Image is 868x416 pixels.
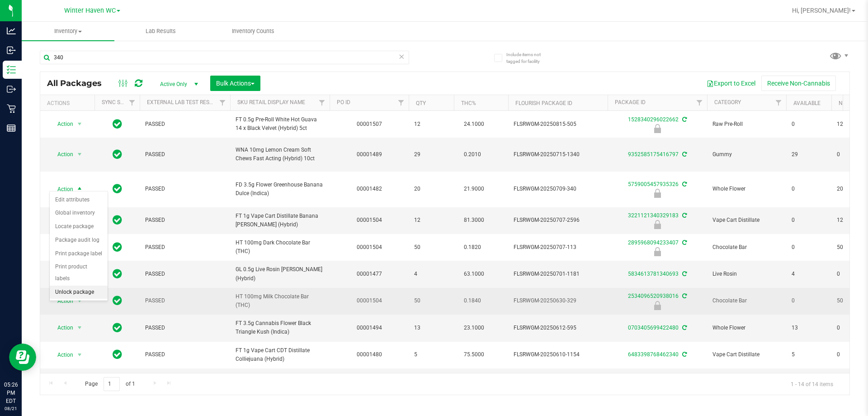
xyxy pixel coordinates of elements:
[606,301,708,310] div: Newly Received
[414,270,448,278] span: 4
[113,214,122,226] span: In Sync
[74,118,85,130] span: select
[712,120,781,129] span: Raw Pre-Roll
[113,321,122,334] span: In Sync
[77,377,142,391] span: Page of 1
[145,350,225,359] span: PASSED
[514,324,602,332] span: FLSRWGM-20250612-595
[64,7,116,14] span: Winter Haven WC
[50,286,108,299] li: Unlock package
[337,99,350,105] a: PO ID
[49,183,74,196] span: Action
[681,271,687,277] span: Sync from Compliance System
[236,292,324,310] span: HT 100mg Milk Chocolate Bar (THC)
[22,22,114,41] a: Inventory
[236,346,324,363] span: FT 1g Vape Cart CDT Distillate Colliejuana (Hybrid)
[514,296,602,305] span: FLSRWGM-20250630-329
[49,295,74,307] span: Action
[628,325,679,331] a: 0703405699422480
[147,99,218,105] a: External Lab Test Result
[506,51,552,65] span: Include items not tagged for facility
[514,350,602,359] span: FLSRWGM-20250610-1154
[145,216,225,225] span: PASSED
[236,319,324,336] span: FT 3.5g Cannabis Flower Black Triangle Kush (Indica)
[357,217,382,223] a: 00001504
[113,182,122,195] span: In Sync
[712,324,781,332] span: Whole Flower
[681,116,687,123] span: Sync from Compliance System
[220,27,287,35] span: Inventory Counts
[514,185,602,193] span: FLSRWGM-20250709-340
[792,243,826,252] span: 0
[236,115,324,133] span: FT 0.5g Pre-Roll White Hot Guava 14 x Black Velvet (Hybrid) 5ct
[125,95,140,110] a: Filter
[459,118,489,131] span: 24.1000
[714,99,741,105] a: Category
[74,349,85,361] span: select
[681,239,687,246] span: Sync from Compliance System
[606,124,708,133] div: Newly Received
[712,216,781,225] span: Vape Cart Distillate
[7,26,16,35] inline-svg: Analytics
[113,118,122,130] span: In Sync
[628,116,679,123] a: 1528340296022662
[681,151,687,158] span: Sync from Compliance System
[628,271,679,277] a: 5834613781340693
[792,185,826,193] span: 0
[792,120,826,129] span: 0
[459,182,489,196] span: 21.9000
[102,99,137,105] a: Sync Status
[49,349,74,361] span: Action
[414,296,448,305] span: 50
[459,214,489,227] span: 81.3000
[50,260,108,285] li: Print product labels
[692,95,707,110] a: Filter
[514,216,602,225] span: FLSRWGM-20250707-2596
[236,212,324,229] span: FT 1g Vape Cart Distillate Banana [PERSON_NAME] (Hybrid)
[606,220,708,229] div: Newly Received
[145,120,225,129] span: PASSED
[4,381,18,405] p: 05:26 PM EDT
[315,95,330,110] a: Filter
[712,296,781,305] span: Chocolate Bar
[681,181,687,187] span: Sync from Compliance System
[357,351,382,358] a: 00001480
[681,212,687,219] span: Sync from Compliance System
[701,76,761,91] button: Export to Excel
[237,99,305,105] a: Sku Retail Display Name
[49,148,74,161] span: Action
[40,51,409,64] input: Search Package ID, Item Name, SKU, Lot or Part Number...
[398,51,405,62] span: Clear
[628,351,679,358] a: 6483398768462340
[515,100,572,106] a: Flourish Package ID
[761,76,836,91] button: Receive Non-Cannabis
[606,189,708,198] div: Newly Received
[104,377,120,391] input: 1
[357,325,382,331] a: 00001494
[145,243,225,252] span: PASSED
[459,294,486,307] span: 0.1840
[113,241,122,253] span: In Sync
[712,270,781,278] span: Live Rosin
[7,65,16,74] inline-svg: Inventory
[792,270,826,278] span: 4
[712,350,781,359] span: Vape Cart Distillate
[414,216,448,225] span: 12
[74,183,85,196] span: select
[628,151,679,158] a: 9352585175416797
[50,234,108,247] li: Package audit log
[712,150,781,159] span: Gummy
[145,150,225,159] span: PASSED
[50,193,108,207] li: Edit attributes
[145,324,225,332] span: PASSED
[514,120,602,129] span: FLSRWGM-20250815-505
[792,216,826,225] span: 0
[74,148,85,161] span: select
[210,76,260,91] button: Bulk Actions
[414,120,448,129] span: 12
[113,268,122,280] span: In Sync
[771,95,786,110] a: Filter
[394,95,409,110] a: Filter
[50,247,108,261] li: Print package label
[236,239,324,256] span: HT 100mg Dark Chocolate Bar (THC)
